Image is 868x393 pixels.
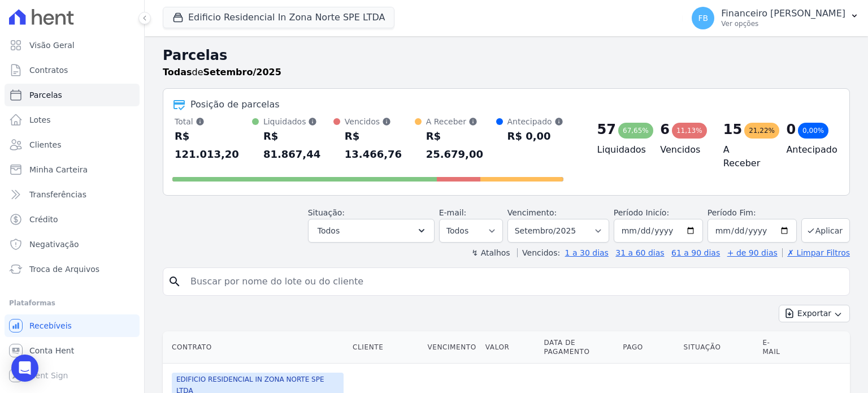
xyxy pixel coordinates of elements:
a: Transferências [5,183,140,206]
th: Pago [618,331,679,364]
a: + de 90 dias [727,248,778,257]
a: Recebíveis [5,314,140,337]
span: Transferências [29,189,86,200]
div: 67,65% [618,123,653,139]
div: 21,22% [744,123,779,139]
span: Recebíveis [29,320,72,331]
div: 0 [786,120,796,139]
th: Contrato [163,331,348,364]
strong: Todas [163,67,192,77]
div: 6 [660,120,670,139]
span: Contratos [29,64,68,76]
div: Posição de parcelas [190,98,280,111]
a: Clientes [5,133,140,156]
span: Parcelas [29,89,62,101]
span: Troca de Arquivos [29,264,99,275]
div: Antecipado [507,116,563,127]
label: Vencimento: [507,208,557,217]
th: Data de Pagamento [539,331,618,364]
strong: Setembro/2025 [203,67,281,77]
th: Situação [679,331,758,364]
div: R$ 25.679,00 [426,127,496,163]
span: Minha Carteira [29,164,88,175]
label: E-mail: [439,208,467,217]
p: Ver opções [721,19,845,28]
th: E-mail [758,331,791,364]
span: Crédito [29,214,58,225]
div: Plataformas [9,296,135,310]
h4: A Receber [723,143,769,170]
h4: Vencidos [660,143,705,157]
button: Todos [308,219,435,243]
label: Vencidos: [517,248,560,257]
th: Cliente [348,331,423,364]
button: FB Financeiro [PERSON_NAME] Ver opções [683,2,868,34]
a: Negativação [5,233,140,256]
span: Lotes [29,114,51,126]
div: R$ 121.013,20 [175,127,252,163]
a: Parcelas [5,84,140,106]
span: Todos [318,224,340,237]
i: search [168,275,181,288]
span: Visão Geral [29,40,75,51]
input: Buscar por nome do lote ou do cliente [184,270,845,293]
p: Financeiro [PERSON_NAME] [721,8,845,19]
a: Lotes [5,109,140,131]
div: A Receber [426,116,496,127]
button: Exportar [779,305,850,322]
label: ↯ Atalhos [471,248,510,257]
div: R$ 13.466,76 [345,127,415,163]
div: Liquidados [263,116,333,127]
div: Vencidos [345,116,415,127]
h4: Liquidados [597,143,643,157]
div: 15 [723,120,742,139]
label: Período Inicío: [614,208,669,217]
label: Período Fim: [708,207,797,219]
div: 11,13% [672,123,707,139]
a: Minha Carteira [5,158,140,181]
span: Clientes [29,139,61,150]
a: 61 a 90 dias [671,248,720,257]
div: R$ 81.867,44 [263,127,333,163]
th: Valor [481,331,540,364]
span: Conta Hent [29,345,74,356]
th: Vencimento [423,331,480,364]
label: Situação: [308,208,345,217]
a: Crédito [5,208,140,231]
div: 57 [597,120,616,139]
button: Edificio Residencial In Zona Norte SPE LTDA [163,7,394,28]
a: ✗ Limpar Filtros [782,248,850,257]
a: Contratos [5,59,140,81]
button: Aplicar [801,218,850,243]
a: Visão Geral [5,34,140,57]
a: Conta Hent [5,339,140,362]
h4: Antecipado [786,143,831,157]
div: Open Intercom Messenger [11,355,38,382]
span: Negativação [29,239,79,250]
div: 0,00% [798,123,828,139]
p: de [163,66,281,79]
a: 1 a 30 dias [565,248,609,257]
h2: Parcelas [163,45,850,66]
div: Total [175,116,252,127]
div: R$ 0,00 [507,127,563,145]
a: Troca de Arquivos [5,258,140,280]
span: FB [698,14,708,22]
a: 31 a 60 dias [615,248,664,257]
